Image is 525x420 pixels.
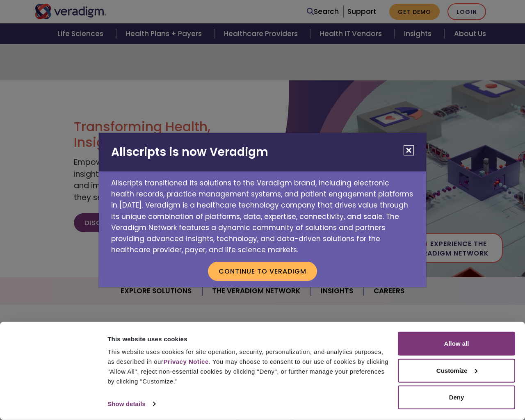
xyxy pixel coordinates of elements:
div: This website uses cookies for site operation, security, personalization, and analytics purposes, ... [107,347,388,386]
p: Allscripts transitioned its solutions to the Veradigm brand, including electronic health records,... [99,171,426,256]
button: Close [404,145,414,155]
button: Allow all [398,332,515,356]
button: Customize [398,358,515,382]
h2: Allscripts is now Veradigm [99,133,426,171]
button: Deny [398,386,515,409]
a: Privacy Notice [163,358,208,365]
a: Show details [107,398,155,410]
button: Continue to Veradigm [208,262,317,281]
div: This website uses cookies [107,334,388,344]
